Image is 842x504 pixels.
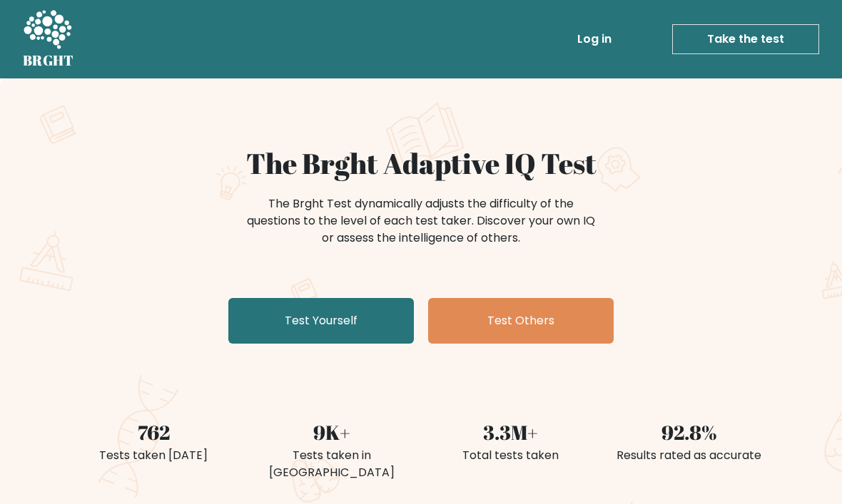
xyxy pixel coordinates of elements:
[672,24,819,54] a: Take the test
[572,25,617,53] a: Log in
[73,447,234,464] div: Tests taken [DATE]
[251,418,412,448] div: 9K+
[428,298,614,344] a: Test Others
[243,195,599,247] div: The Brght Test dynamically adjusts the difficulty of the questions to the level of each test take...
[73,147,769,181] h1: The Brght Adaptive IQ Test
[23,52,74,69] h5: BRGHT
[430,447,591,464] div: Total tests taken
[251,447,412,481] div: Tests taken in [GEOGRAPHIC_DATA]
[23,6,74,73] a: BRGHT
[608,418,769,448] div: 92.8%
[73,418,234,448] div: 762
[608,447,769,464] div: Results rated as accurate
[430,418,591,448] div: 3.3M+
[228,298,414,344] a: Test Yourself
